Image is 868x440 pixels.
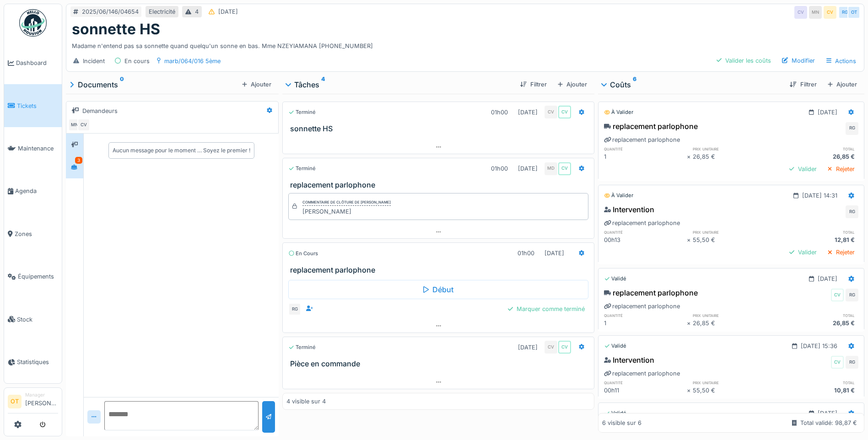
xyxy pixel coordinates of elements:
[693,146,776,152] h6: prix unitaire
[604,192,633,199] div: À valider
[818,409,837,418] div: [DATE]
[693,152,776,161] div: 26,85 €
[824,246,858,258] div: Rejeter
[604,152,687,161] div: 1
[693,386,776,395] div: 55,50 €
[846,205,858,218] div: RG
[286,79,512,90] div: Tâches
[822,54,860,68] div: Actions
[25,392,58,411] li: [PERSON_NAME]
[604,354,654,365] div: Intervention
[4,170,62,212] a: Agenda
[72,38,858,50] div: Madame n'entend pas sa sonnette quand quelqu'un sonne en bas. Mme NZEYIAMANA [PHONE_NUMBER]
[801,342,837,350] div: [DATE] 15:36
[15,230,58,238] span: Zones
[776,236,858,244] div: 12,81 €
[602,419,642,427] div: 6 visible sur 6
[693,319,776,327] div: 26,85 €
[82,7,139,16] div: 2025/06/146/04654
[604,312,687,318] h6: quantité
[776,146,858,152] h6: total
[831,289,844,301] div: CV
[288,108,316,116] div: Terminé
[558,341,571,354] div: CV
[302,207,391,216] div: [PERSON_NAME]
[604,386,687,395] div: 00h11
[113,146,250,155] div: Aucun message pour le moment … Soyez le premier !
[604,342,626,350] div: Validé
[604,319,687,327] div: 1
[302,199,391,206] div: Commentaire de clôture de [PERSON_NAME]
[25,392,58,398] div: Manager
[4,84,62,127] a: Tickets
[164,57,221,65] div: marb/064/016 5ème
[847,6,860,19] div: OT
[4,42,62,84] a: Dashboard
[818,108,837,117] div: [DATE]
[77,118,90,131] div: CV
[17,358,58,366] span: Statistiques
[558,162,571,175] div: CV
[16,59,58,67] span: Dashboard
[776,312,858,318] h6: total
[19,9,47,37] img: Badge_color-CXgf-gQk.svg
[545,106,557,118] div: CV
[286,397,326,406] div: 4 visible sur 4
[18,144,58,153] span: Maintenance
[794,6,807,19] div: CV
[218,7,238,16] div: [DATE]
[786,163,820,175] div: Valider
[776,229,858,235] h6: total
[802,191,837,200] div: [DATE] 14:31
[604,287,698,298] div: replacement parlophone
[517,78,550,91] div: Filtrer
[776,386,858,395] div: 10,81 €
[776,380,858,386] h6: total
[149,7,175,16] div: Electricité
[288,165,316,172] div: Terminé
[83,57,105,65] div: Incident
[602,79,782,90] div: Coûts
[518,343,538,352] div: [DATE]
[838,6,851,19] div: RG
[604,229,687,235] h6: quantité
[604,204,654,215] div: Intervention
[604,409,626,417] div: Validé
[15,187,58,195] span: Agenda
[124,57,150,65] div: En cours
[693,380,776,386] h6: prix unitaire
[288,250,318,258] div: En cours
[18,272,58,281] span: Équipements
[687,319,693,327] div: ×
[693,312,776,318] h6: prix unitaire
[120,79,124,90] sup: 0
[4,213,62,255] a: Zones
[491,108,508,117] div: 01h00
[4,298,62,340] a: Stock
[321,79,325,90] sup: 4
[288,343,316,351] div: Terminé
[604,108,633,116] div: À valider
[776,319,858,327] div: 26,85 €
[824,78,861,91] div: Ajouter
[545,341,557,354] div: CV
[604,121,698,132] div: replacement parlophone
[800,419,857,427] div: Total validé: 98,87 €
[846,289,858,301] div: RG
[4,127,62,170] a: Maintenance
[687,236,693,244] div: ×
[786,78,820,91] div: Filtrer
[846,122,858,135] div: RG
[713,54,775,67] div: Valider les coûts
[545,249,564,258] div: [DATE]
[824,163,858,175] div: Rejeter
[831,356,844,369] div: CV
[491,164,508,173] div: 01h00
[604,135,680,144] div: replacement parlophone
[8,392,58,413] a: OT Manager[PERSON_NAME]
[818,274,837,283] div: [DATE]
[72,21,160,38] h1: sonnette HS
[633,79,636,90] sup: 6
[504,303,588,315] div: Marquer comme terminé
[778,54,819,67] div: Modifier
